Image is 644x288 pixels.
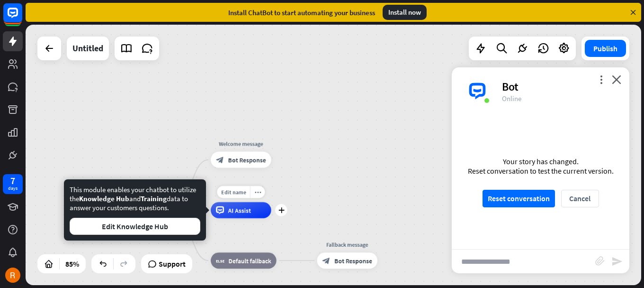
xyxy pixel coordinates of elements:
div: Reset conversation to test the current version. [468,166,614,176]
i: close [612,75,621,84]
button: Open LiveChat chat widget [8,4,36,32]
div: Install now [383,5,427,20]
i: block_attachment [595,256,605,266]
i: send [611,256,623,267]
span: AI Assist [228,206,251,214]
div: 7 [10,177,15,185]
i: plus [278,207,284,213]
span: Bot Response [334,257,372,265]
button: Cancel [561,190,599,207]
div: Fallback message [311,241,384,249]
span: Knowledge Hub [79,194,129,203]
span: Training [141,194,167,203]
a: 7 days [3,174,23,194]
button: Edit Knowledge Hub [70,218,200,235]
span: Support [159,256,186,271]
i: block_bot_response [322,257,331,265]
i: block_bot_response [216,156,224,164]
div: Bot [502,79,618,94]
div: This module enables your chatbot to utilize the and data to answer your customers questions. [70,185,200,235]
span: Default fallback [228,257,271,265]
div: Online [502,94,618,103]
i: more_horiz [254,189,261,195]
div: 85% [63,256,82,271]
span: Bot Response [228,156,266,164]
i: block_fallback [216,257,224,265]
button: Publish [585,40,626,57]
div: Untitled [72,37,103,60]
button: Reset conversation [483,190,555,207]
div: Your story has changed. [468,157,614,166]
div: days [8,185,18,192]
div: Welcome message [205,139,277,148]
i: more_vert [597,75,606,84]
div: Install ChatBot to start automating your business [228,8,375,17]
span: Edit name [221,188,246,195]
